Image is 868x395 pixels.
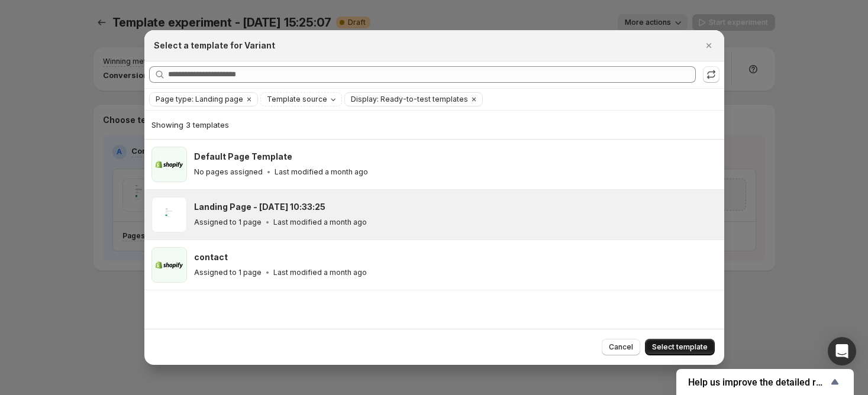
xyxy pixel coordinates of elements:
[151,120,229,129] span: Showing 3 templates
[468,93,480,106] button: Clear
[151,247,187,283] img: contact
[701,37,717,54] button: Close
[194,268,262,277] p: Assigned to 1 page
[261,93,341,106] button: Template source
[150,93,243,106] button: Page type: Landing page
[688,377,828,388] span: Help us improve the detailed report for A/B campaigns
[645,339,715,355] button: Select template
[156,95,243,104] span: Page type: Landing page
[194,201,325,213] h3: Landing Page - [DATE] 10:33:25
[243,93,255,106] button: Clear
[273,268,367,277] p: Last modified a month ago
[151,147,187,182] img: Default Page Template
[273,218,367,227] p: Last modified a month ago
[828,337,856,365] div: Open Intercom Messenger
[609,342,633,352] span: Cancel
[652,342,708,352] span: Select template
[351,95,468,104] span: Display: Ready-to-test templates
[194,251,228,263] h3: contact
[275,167,368,177] p: Last modified a month ago
[602,339,640,355] button: Cancel
[194,167,263,177] p: No pages assigned
[194,218,262,227] p: Assigned to 1 page
[688,375,842,389] button: Show survey - Help us improve the detailed report for A/B campaigns
[154,40,275,51] h2: Select a template for Variant
[194,151,292,163] h3: Default Page Template
[267,95,327,104] span: Template source
[345,93,468,106] button: Display: Ready-to-test templates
